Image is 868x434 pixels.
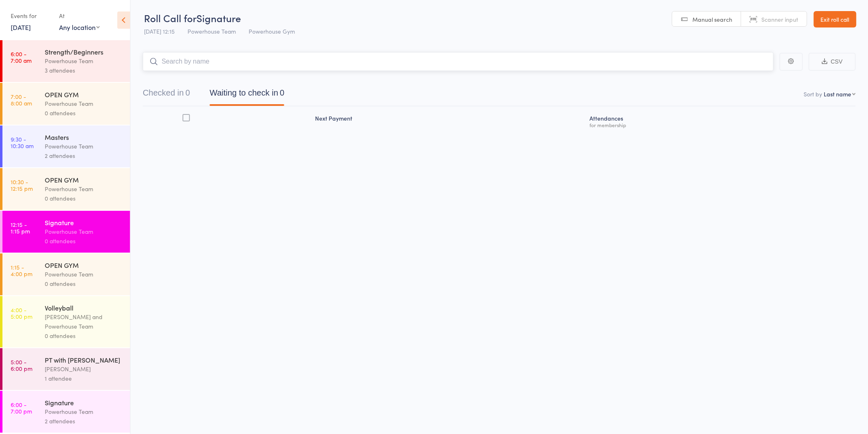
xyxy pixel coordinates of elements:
[11,306,32,320] time: 4:00 - 5:00 pm
[590,122,852,128] div: for membership
[144,27,175,35] span: [DATE] 12:15
[11,401,32,414] time: 6:00 - 7:00 pm
[2,391,130,433] a: 6:00 -7:00 pmSignaturePowerhouse Team2 attendees
[2,254,130,295] a: 1:15 -4:00 pmOPEN GYMPowerhouse Team0 attendees
[45,331,123,340] div: 0 attendees
[45,312,123,331] div: [PERSON_NAME] and Powerhouse Team
[144,11,196,25] span: Roll Call for
[11,50,32,64] time: 6:00 - 7:00 am
[45,355,123,364] div: PT with [PERSON_NAME]
[11,178,33,192] time: 10:30 - 12:15 pm
[762,15,799,23] span: Scanner input
[249,27,295,35] span: Powerhouse Gym
[45,132,123,142] div: Masters
[59,9,100,23] div: At
[824,90,852,98] div: Last name
[143,84,190,106] button: Checked in0
[814,11,857,27] a: Exit roll call
[11,136,34,149] time: 9:30 - 10:30 am
[312,110,587,132] div: Next Payment
[2,296,130,347] a: 4:00 -5:00 pmVolleyball[PERSON_NAME] and Powerhouse Team0 attendees
[45,108,123,118] div: 0 attendees
[11,221,30,234] time: 12:15 - 1:15 pm
[59,23,100,32] div: Any location
[45,407,123,416] div: Powerhouse Team
[280,88,284,97] div: 0
[45,66,123,75] div: 3 attendees
[45,374,123,383] div: 1 attendee
[587,110,856,132] div: Atten­dances
[2,211,130,253] a: 12:15 -1:15 pmSignaturePowerhouse Team0 attendees
[2,168,130,210] a: 10:30 -12:15 pmOPEN GYMPowerhouse Team0 attendees
[45,364,123,374] div: [PERSON_NAME]
[45,270,123,279] div: Powerhouse Team
[45,398,123,407] div: Signature
[210,84,284,106] button: Waiting to check in0
[45,227,123,236] div: Powerhouse Team
[45,260,123,270] div: OPEN GYM
[45,56,123,66] div: Powerhouse Team
[196,11,241,25] span: Signature
[45,303,123,312] div: Volleyball
[45,142,123,151] div: Powerhouse Team
[45,218,123,227] div: Signature
[11,9,51,23] div: Events for
[693,15,733,23] span: Manual search
[45,90,123,99] div: OPEN GYM
[809,53,856,71] button: CSV
[2,40,130,82] a: 6:00 -7:00 amStrength/BeginnersPowerhouse Team3 attendees
[143,52,774,71] input: Search by name
[2,348,130,390] a: 5:00 -6:00 pmPT with [PERSON_NAME][PERSON_NAME]1 attendee
[187,27,236,35] span: Powerhouse Team
[45,279,123,288] div: 0 attendees
[804,90,822,98] label: Sort by
[45,416,123,426] div: 2 attendees
[45,151,123,160] div: 2 attendees
[45,99,123,108] div: Powerhouse Team
[45,236,123,246] div: 0 attendees
[11,23,31,32] a: [DATE]
[45,175,123,184] div: OPEN GYM
[11,93,32,106] time: 7:00 - 8:00 am
[45,194,123,203] div: 0 attendees
[11,264,32,277] time: 1:15 - 4:00 pm
[11,359,32,372] time: 5:00 - 6:00 pm
[45,47,123,56] div: Strength/Beginners
[2,83,130,125] a: 7:00 -8:00 amOPEN GYMPowerhouse Team0 attendees
[2,126,130,167] a: 9:30 -10:30 amMastersPowerhouse Team2 attendees
[45,184,123,194] div: Powerhouse Team
[185,88,190,97] div: 0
